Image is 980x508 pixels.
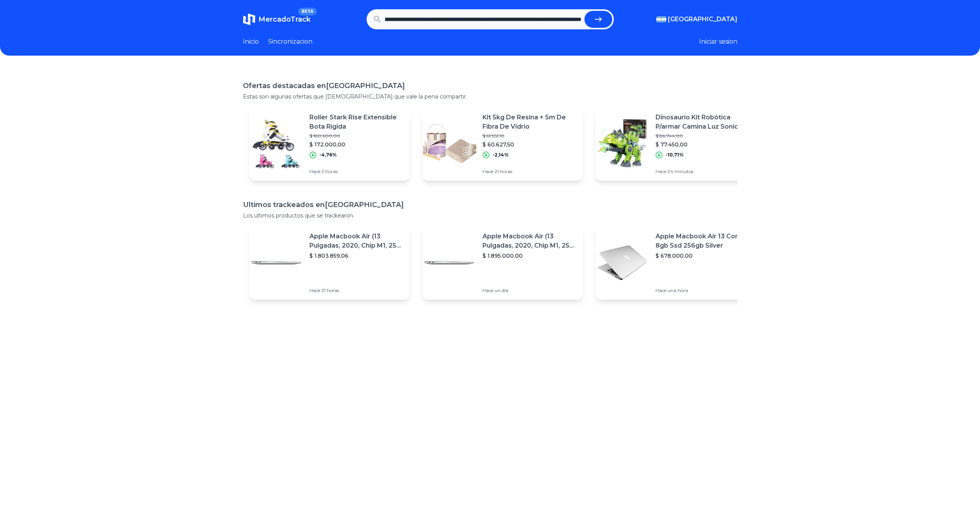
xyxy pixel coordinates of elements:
[309,113,404,131] p: Roller Stark Rise Extensible Bota Rigida
[319,152,337,158] p: -4,76%
[656,113,750,131] p: Dinosaurio Kit Robótica P/armar Camina Luz Sonido 25cm Educa
[656,16,666,22] img: Argentina
[595,107,756,181] a: Featured imageDinosaurio Kit Robótica P/armar Camina Luz Sonido 25cm Educa$ 86.744,00$ 77.450,00-...
[656,252,750,260] p: $ 678.000,00
[656,15,737,24] button: [GEOGRAPHIC_DATA]
[656,133,750,139] p: $ 86.744,00
[595,236,649,290] img: Featured image
[482,141,577,148] p: $ 60.627,50
[249,117,303,171] img: Featured image
[482,168,577,175] p: Hace 21 horas
[656,141,750,148] p: $ 77.450,00
[493,152,509,158] p: -2,14%
[666,152,684,158] p: -10,71%
[249,107,410,181] a: Featured imageRoller Stark Rise Extensible Bota Rigida$ 180.600,00$ 172.000,00-4,76%Hace 2 horas
[309,287,404,294] p: Hace 21 horas
[309,133,404,139] p: $ 180.600,00
[422,107,583,181] a: Featured imageKit 5kg De Resina + 5m De Fibra De Vidrio$ 61.951,10$ 60.627,50-2,14%Hace 21 horas
[243,80,737,91] h1: Ofertas destacadas en [GEOGRAPHIC_DATA]
[699,37,737,46] button: Iniciar sesion
[482,113,577,131] p: Kit 5kg De Resina + 5m De Fibra De Vidrio
[656,232,750,250] p: Apple Macbook Air 13 Core I5 8gb Ssd 256gb Silver
[268,37,313,46] a: Sincronizacion
[422,226,583,300] a: Featured imageApple Macbook Air (13 Pulgadas, 2020, Chip M1, 256 Gb De Ssd, 8 Gb De Ram) - Plata$...
[656,168,750,175] p: Hace 24 minutos
[243,212,737,219] p: Los ultimos productos que se trackearon.
[309,141,404,148] p: $ 172.000,00
[656,287,750,294] p: Hace una hora
[243,13,311,25] a: MercadoTrackBETA
[249,236,303,290] img: Featured image
[668,15,737,24] span: [GEOGRAPHIC_DATA]
[243,37,259,46] a: Inicio
[249,226,410,300] a: Featured imageApple Macbook Air (13 Pulgadas, 2020, Chip M1, 256 Gb De Ssd, 8 Gb De Ram) - Plata$...
[482,232,577,250] p: Apple Macbook Air (13 Pulgadas, 2020, Chip M1, 256 Gb De Ssd, 8 Gb De Ram) - Plata
[482,133,577,139] p: $ 61.951,10
[595,117,649,171] img: Featured image
[309,232,404,250] p: Apple Macbook Air (13 Pulgadas, 2020, Chip M1, 256 Gb De Ssd, 8 Gb De Ram) - Plata
[422,117,476,171] img: Featured image
[309,168,404,175] p: Hace 2 horas
[243,13,255,25] img: MercadoTrack
[482,252,577,260] p: $ 1.895.000,00
[482,287,577,294] p: Hace un día
[243,93,737,100] p: Estas son algunas ofertas que [DEMOGRAPHIC_DATA] que vale la pena compartir.
[309,252,404,260] p: $ 1.803.859,06
[595,226,756,300] a: Featured imageApple Macbook Air 13 Core I5 8gb Ssd 256gb Silver$ 678.000,00Hace una hora
[422,236,476,290] img: Featured image
[258,15,311,24] span: MercadoTrack
[298,8,316,15] span: BETA
[243,199,737,210] h1: Ultimos trackeados en [GEOGRAPHIC_DATA]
